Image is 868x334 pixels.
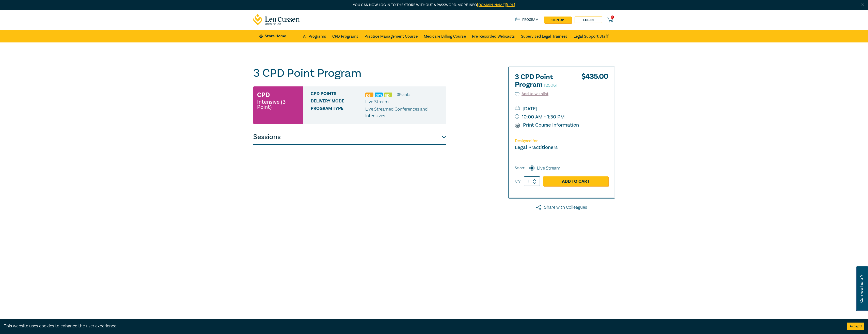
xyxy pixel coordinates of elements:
small: Intensive (3 Point) [257,99,299,110]
a: Add to Cart [543,176,608,186]
span: Can we help ? [859,269,864,308]
small: 10:00 AM - 1:30 PM [515,113,608,121]
a: [DOMAIN_NAME][URL] [477,3,515,7]
h3: CPD [257,90,270,99]
a: All Programs [303,30,326,42]
img: Ethics & Professional Responsibility [384,93,392,97]
label: Live Stream [537,165,560,172]
span: Live Stream [365,99,389,105]
a: Pre-Recorded Webcasts [472,30,515,42]
div: This website uses cookies to enhance the user experience. [4,323,840,329]
a: Legal Support Staff [574,30,609,42]
img: Professional Skills [365,93,373,97]
small: Legal Practitioners [515,144,558,151]
span: Select: [515,165,525,171]
input: 1 [524,176,540,186]
a: Share with Colleagues [508,204,615,211]
li: 3 Point s [397,91,410,98]
img: Practice Management & Business Skills [375,93,383,97]
h2: 3 CPD Point Program [515,73,571,88]
small: [DATE] [515,105,608,113]
label: Qty [515,178,520,184]
a: Medicare Billing Course [424,30,466,42]
p: You can now log in to the store without a password. More info [253,2,615,8]
h1: 3 CPD Point Program [253,67,446,80]
a: Log in [575,17,602,23]
span: 0 [611,16,614,19]
span: Program type [311,106,365,119]
a: Store Home [259,33,295,39]
p: Live Streamed Conferences and Intensives [365,106,443,119]
img: Close [860,3,865,7]
span: CPD Points [311,91,365,98]
p: Designed for [515,139,608,143]
span: Delivery Mode [311,99,365,105]
a: Print Course Information [515,122,579,128]
small: I25061 [544,82,558,88]
a: CPD Programs [332,30,358,42]
a: Program [515,17,539,23]
div: $ 435.00 [581,73,608,91]
button: Accept cookies [847,323,864,330]
a: Practice Management Course [365,30,418,42]
a: Supervised Legal Trainees [521,30,567,42]
button: Add to wishlist [515,91,549,97]
a: sign up [544,17,572,23]
button: Sessions [253,129,446,145]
